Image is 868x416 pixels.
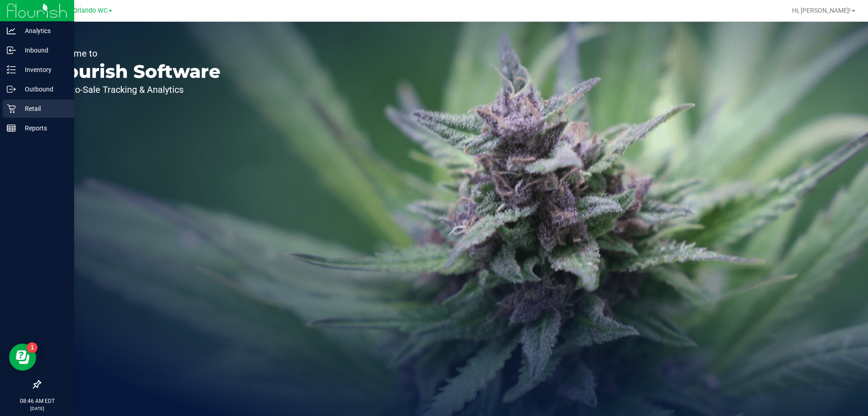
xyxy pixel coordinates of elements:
[7,46,16,55] inline-svg: Inbound
[49,62,221,81] p: Flourish Software
[7,65,16,74] inline-svg: Inventory
[16,103,70,114] p: Retail
[7,26,16,35] inline-svg: Analytics
[9,344,36,371] iframe: Resource center
[16,45,70,56] p: Inbound
[7,124,16,133] inline-svg: Reports
[27,342,38,353] iframe: Resource center unread badge
[16,64,70,75] p: Inventory
[792,7,851,14] span: Hi, [PERSON_NAME]!
[49,85,221,94] p: Seed-to-Sale Tracking & Analytics
[7,85,16,94] inline-svg: Outbound
[7,104,16,113] inline-svg: Retail
[73,7,108,14] span: Orlando WC
[16,123,70,134] p: Reports
[16,84,70,95] p: Outbound
[4,405,70,412] p: [DATE]
[16,25,70,36] p: Analytics
[49,49,221,58] p: Welcome to
[4,397,70,405] p: 08:46 AM EDT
